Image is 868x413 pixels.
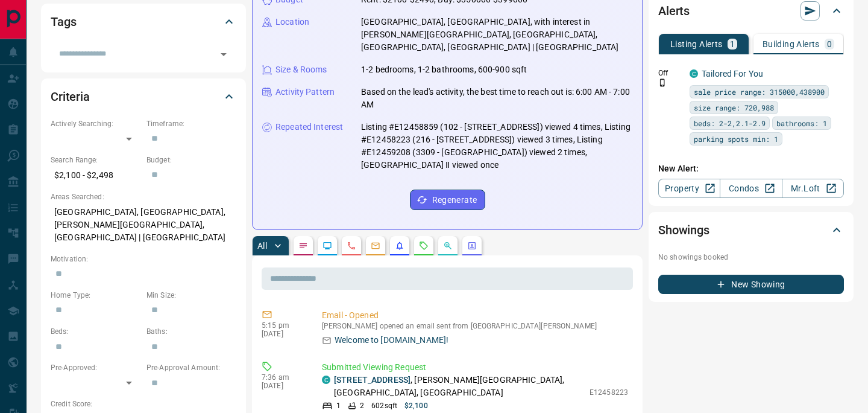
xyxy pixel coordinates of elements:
[658,162,844,175] p: New Alert:
[262,382,304,390] p: [DATE]
[467,241,477,251] svg: Agent Actions
[690,69,698,78] div: condos.ca
[146,290,236,301] p: Min Size:
[670,40,723,48] p: Listing Alerts
[334,375,410,385] a: [STREET_ADDRESS]
[658,1,690,21] h2: Alerts
[361,86,632,111] p: Based on the lead's activity, the best time to reach out is: 6:00 AM - 7:00 AM
[334,374,583,399] p: , [PERSON_NAME][GEOGRAPHIC_DATA], [GEOGRAPHIC_DATA], [GEOGRAPHIC_DATA]
[371,400,397,411] p: 602 sqft
[51,12,76,31] h2: Tags
[275,86,335,98] p: Activity Pattern
[322,376,330,384] div: condos.ca
[658,216,844,245] div: Showings
[590,387,628,398] p: E12458223
[51,254,236,264] p: Motivation:
[371,241,380,251] svg: Emails
[257,242,267,250] p: All
[51,326,140,337] p: Beds:
[275,16,309,28] p: Location
[51,155,140,165] p: Search Range:
[827,40,832,48] p: 0
[395,241,404,251] svg: Listing Alerts
[404,400,428,411] p: $2,100
[262,373,304,382] p: 7:36 am
[51,118,140,129] p: Actively Searching:
[658,68,682,78] p: Off
[51,87,90,106] h2: Criteria
[361,16,632,54] p: [GEOGRAPHIC_DATA], [GEOGRAPHIC_DATA], with interest in [PERSON_NAME][GEOGRAPHIC_DATA], [GEOGRAPHI...
[146,362,236,373] p: Pre-Approval Amount:
[763,40,820,48] p: Building Alerts
[322,241,332,251] svg: Lead Browsing Activity
[694,117,766,129] span: beds: 2-2,2.1-2.9
[410,190,485,210] button: Regenerate
[51,290,140,301] p: Home Type:
[702,69,763,78] a: Tailored For You
[322,361,628,374] p: Submitted Viewing Request
[215,46,232,63] button: Open
[275,121,343,133] p: Repeated Interest
[658,220,709,240] h2: Showings
[658,78,667,87] svg: Push Notification Only
[262,330,304,338] p: [DATE]
[51,165,140,185] p: $2,100 - $2,498
[146,155,236,165] p: Budget:
[336,400,341,411] p: 1
[782,179,844,198] a: Mr.Loft
[51,191,236,202] p: Areas Searched:
[361,121,632,171] p: Listing #E12458859 (102 - [STREET_ADDRESS]) viewed 4 times, Listing #E12458223 (216 - [STREET_ADD...
[730,40,735,48] p: 1
[51,7,236,36] div: Tags
[658,275,844,294] button: New Showing
[322,322,628,330] p: [PERSON_NAME] opened an email sent from [GEOGRAPHIC_DATA][PERSON_NAME]
[51,399,236,409] p: Credit Score:
[360,400,364,411] p: 2
[694,86,825,98] span: sale price range: 315000,438900
[51,202,236,248] p: [GEOGRAPHIC_DATA], [GEOGRAPHIC_DATA], [PERSON_NAME][GEOGRAPHIC_DATA], [GEOGRAPHIC_DATA] | [GEOGRA...
[275,63,327,76] p: Size & Rooms
[262,321,304,330] p: 5:15 pm
[146,326,236,337] p: Baths:
[419,241,429,251] svg: Requests
[51,362,140,373] p: Pre-Approved:
[658,179,720,198] a: Property
[720,179,782,198] a: Condos
[658,252,844,263] p: No showings booked
[51,82,236,111] div: Criteria
[361,63,527,76] p: 1-2 bedrooms, 1-2 bathrooms, 600-900 sqft
[443,241,453,251] svg: Opportunities
[347,241,356,251] svg: Calls
[146,118,236,129] p: Timeframe:
[694,133,778,145] span: parking spots min: 1
[776,117,827,129] span: bathrooms: 1
[298,241,308,251] svg: Notes
[335,334,448,347] p: Welcome to [DOMAIN_NAME]!
[694,101,774,114] span: size range: 720,988
[322,309,628,322] p: Email - Opened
